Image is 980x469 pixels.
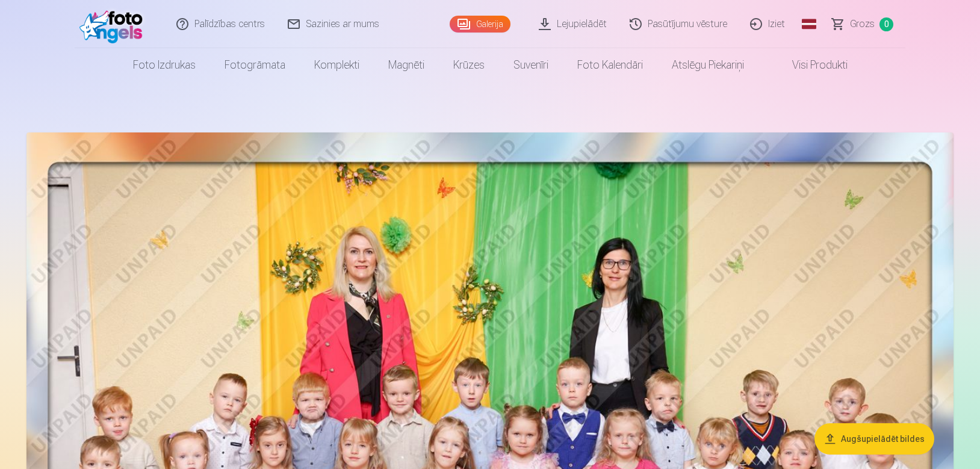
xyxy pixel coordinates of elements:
a: Visi produkti [758,48,862,82]
a: Magnēti [374,48,439,82]
span: 0 [879,17,893,31]
a: Foto kalendāri [563,48,657,82]
a: Atslēgu piekariņi [657,48,758,82]
span: Grozs [850,17,875,31]
a: Fotogrāmata [210,48,300,82]
a: Foto izdrukas [119,48,210,82]
a: Krūzes [439,48,499,82]
a: Galerija [450,16,510,33]
a: Suvenīri [499,48,563,82]
button: Augšupielādēt bildes [814,423,934,455]
a: Komplekti [300,48,374,82]
img: /fa1 [79,5,149,43]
